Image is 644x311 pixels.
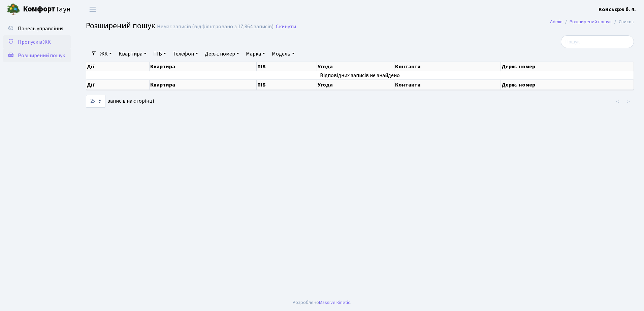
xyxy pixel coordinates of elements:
[86,62,150,71] th: Дії
[550,18,562,25] a: Admin
[394,62,501,71] th: Контакти
[157,24,275,30] div: Немає записів (відфільтровано з 17,864 записів).
[243,48,268,60] a: Марка
[3,35,71,49] a: Пропуск в ЖК
[86,80,150,90] th: Дії
[501,62,634,71] th: Держ. номер
[86,95,154,108] label: записів на сторінці
[84,4,101,15] button: Переключити навігацію
[3,49,71,62] a: Розширений пошук
[269,48,297,60] a: Модель
[501,80,634,90] th: Держ. номер
[276,24,296,30] a: Скинути
[86,95,105,108] select: записів на сторінці
[86,71,634,79] td: Відповідних записів не знайдено
[570,18,612,25] a: Розширений пошук
[150,62,257,71] th: Квартира
[18,52,65,59] span: Розширений пошук
[86,20,155,32] span: Розширений пошук
[257,80,317,90] th: ПІБ
[599,5,636,13] a: Консьєрж б. 4.
[7,3,20,16] img: logo.png
[599,6,636,13] b: Консьєрж б. 4.
[23,4,55,14] b: Комфорт
[317,80,394,90] th: Угода
[97,48,115,60] a: ЖК
[561,35,634,48] input: Пошук...
[151,48,169,60] a: ПІБ
[23,4,71,15] span: Таун
[319,299,350,306] a: Massive Kinetic
[18,25,63,32] span: Панель управління
[257,62,317,71] th: ПІБ
[18,38,51,46] span: Пропуск в ЖК
[317,62,394,71] th: Угода
[540,15,644,29] nav: breadcrumb
[293,299,351,306] div: Розроблено .
[3,22,71,35] a: Панель управління
[394,80,501,90] th: Контакти
[116,48,149,60] a: Квартира
[170,48,201,60] a: Телефон
[202,48,242,60] a: Держ. номер
[612,18,634,26] li: Список
[150,80,257,90] th: Квартира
